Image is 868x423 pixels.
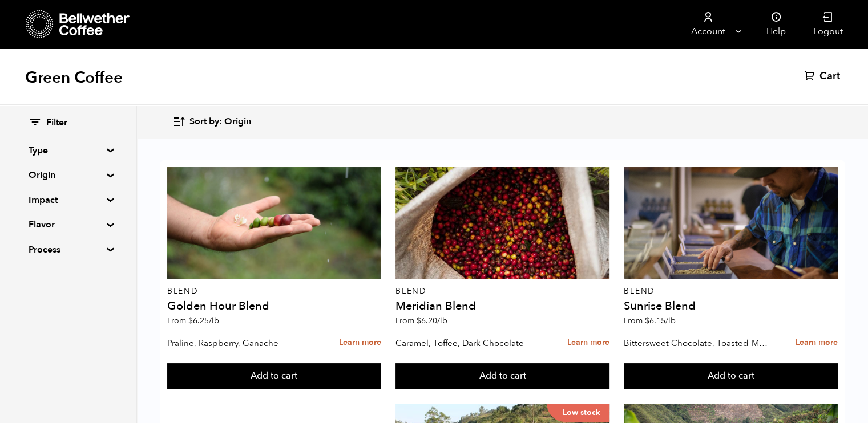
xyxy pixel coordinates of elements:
[29,193,107,207] summary: Impact
[395,363,609,389] button: Add to cart
[417,315,447,326] bdi: 6.20
[645,315,649,326] span: $
[189,116,251,128] span: Sort by: Origin
[29,144,107,157] summary: Type
[624,363,838,389] button: Add to cart
[819,70,840,83] span: Cart
[395,335,541,352] p: Caramel, Toffee, Dark Chocolate
[46,117,67,129] span: Filter
[188,315,219,326] bdi: 6.25
[188,315,193,326] span: $
[804,70,843,83] a: Cart
[172,108,251,135] button: Sort by: Origin
[167,300,381,312] h4: Golden Hour Blend
[167,287,381,295] p: Blend
[29,243,107,257] summary: Process
[417,315,421,326] span: $
[29,218,107,231] summary: Flavor
[624,300,838,312] h4: Sunrise Blend
[567,331,609,355] a: Learn more
[624,287,838,295] p: Blend
[25,67,123,88] h1: Green Coffee
[209,315,219,326] span: /lb
[167,335,313,352] p: Praline, Raspberry, Ganache
[167,363,381,389] button: Add to cart
[395,287,609,295] p: Blend
[29,168,107,182] summary: Origin
[395,300,609,312] h4: Meridian Blend
[624,335,769,352] p: Bittersweet Chocolate, Toasted Marshmallow, Candied Orange, Praline
[167,315,219,326] span: From
[665,315,676,326] span: /lb
[547,404,609,422] p: Low stock
[796,331,838,355] a: Learn more
[338,331,381,355] a: Learn more
[645,315,676,326] bdi: 6.15
[395,315,447,326] span: From
[624,315,676,326] span: From
[437,315,447,326] span: /lb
